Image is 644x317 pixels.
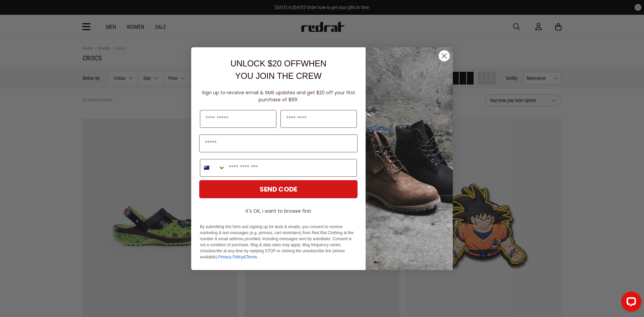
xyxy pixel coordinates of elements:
span: WHEN [301,59,326,68]
button: Search Countries [200,159,225,176]
img: f7662613-148e-4c88-9575-6c6b5b55a647.jpeg [366,47,453,270]
button: Close dialog [438,50,450,62]
span: Sign up to receive email & SMS updates and get $20 off your first purchase of $99. [202,89,355,103]
a: Terms [246,255,257,259]
input: Email [199,135,358,152]
input: First Name [200,110,276,128]
button: SEND CODE [199,180,358,198]
iframe: LiveChat chat widget [616,289,644,317]
button: It's OK, I want to browse first [199,205,358,217]
img: New Zealand [204,165,209,170]
p: By submitting this form and signing up for texts & emails, you consent to receive marketing & tex... [200,224,357,260]
span: YOU JOIN THE CREW [235,71,322,81]
span: UNLOCK $20 OFF [230,59,301,68]
a: Privacy Policy [218,255,244,259]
